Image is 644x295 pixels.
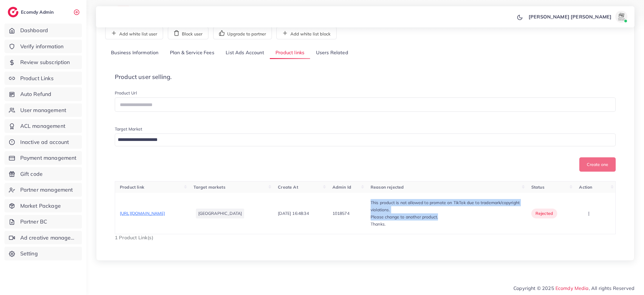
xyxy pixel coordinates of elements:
[4,183,82,197] a: Partner management
[20,106,66,114] span: User management
[20,234,78,242] span: Ad creative management
[20,202,61,210] span: Market Package
[4,119,82,133] a: ACL management
[20,27,48,34] span: Dashboard
[115,133,616,146] div: Search for option
[529,13,612,20] p: [PERSON_NAME] [PERSON_NAME]
[4,72,82,85] a: Product Links
[4,55,82,69] a: Review subscription
[20,218,47,226] span: Partner BC
[4,215,82,229] a: Partner BC
[4,40,82,53] a: Verify information
[525,11,630,23] a: [PERSON_NAME] [PERSON_NAME]avatar
[116,135,608,145] input: Search for option
[20,170,43,178] span: Gift code
[4,24,82,37] a: Dashboard
[513,285,634,292] span: Copyright © 2025
[20,122,65,130] span: ACL management
[20,74,54,82] span: Product Links
[20,186,73,194] span: Partner management
[4,135,82,149] a: Inactive ad account
[4,247,82,260] a: Setting
[20,58,70,66] span: Review subscription
[4,199,82,213] a: Market Package
[20,250,38,257] span: Setting
[4,167,82,181] a: Gift code
[115,235,153,240] span: 1 Product Link(s)
[8,7,18,17] img: logo
[4,87,82,101] a: Auto Refund
[4,151,82,165] a: Payment management
[21,9,55,15] h2: Ecomdy Admin
[8,7,55,17] a: logoEcomdy Admin
[20,90,52,98] span: Auto Refund
[4,231,82,245] a: Ad creative management
[555,285,589,291] a: Ecomdy Media
[20,138,69,146] span: Inactive ad account
[589,285,634,292] span: , All rights Reserved
[20,43,64,50] span: Verify information
[20,154,77,162] span: Payment management
[4,103,82,117] a: User management
[615,11,627,23] img: avatar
